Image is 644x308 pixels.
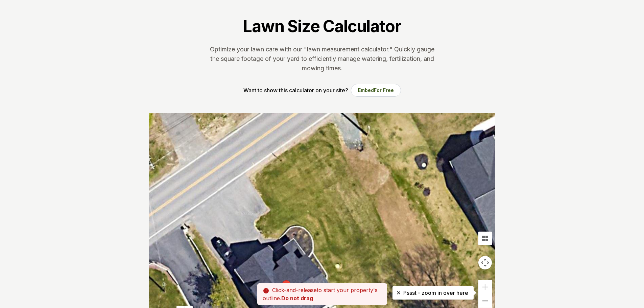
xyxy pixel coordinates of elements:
[243,16,401,37] h1: Lawn Size Calculator
[243,86,348,94] p: Want to show this calculator on your site?
[351,84,401,97] button: EmbedFor Free
[272,287,317,293] span: Click-and-release
[478,294,492,308] button: Zoom out
[478,256,492,269] button: Map camera controls
[374,87,394,93] span: For Free
[478,280,492,294] button: Zoom in
[281,295,313,302] strong: Do not drag
[209,45,436,73] p: Optimize your lawn care with our "lawn measurement calculator." Quickly gauge the square footage ...
[257,283,387,305] p: to start your property's outline.
[478,232,492,245] button: Tilt map
[398,289,468,297] p: Pssst - zoom in over here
